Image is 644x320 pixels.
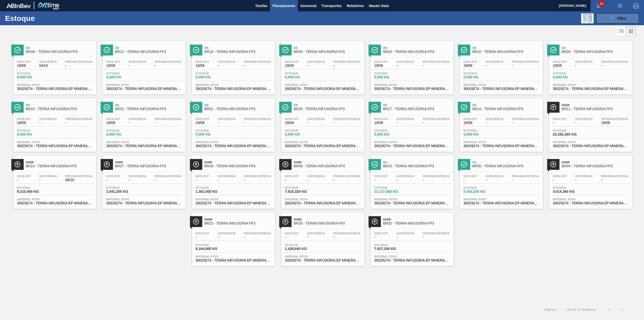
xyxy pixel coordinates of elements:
span: 0,000 KG [374,75,410,79]
span: - [129,64,146,68]
img: Ícone [550,47,556,53]
span: - [486,64,503,68]
span: Próxima Entrega [65,175,93,178]
span: Material ativo [285,198,360,201]
span: Estoque [196,186,231,189]
img: Ícone [461,161,467,168]
span: 0,000 KG [17,133,52,136]
span: 30029274 - TERRA INFUSORIA EP MINERALS FP3 [285,87,360,91]
a: ÍconeOverBR04 - TERRA INFUSORIA FP3Data out-Suficiência-Próxima Entrega-Estoque4.014,360 KGMateri... [545,152,635,209]
span: Over [294,161,362,164]
span: - [244,121,271,125]
span: BR51 - TERRA INFUSORIA FP3 [205,107,272,111]
span: Suficiência [396,117,414,120]
span: Data out [196,175,210,178]
span: Próxima Entrega [155,60,182,63]
img: Ícone [104,104,110,110]
span: - [423,64,450,68]
span: - [218,178,235,182]
span: Data out [464,175,477,178]
span: BR04 - TERRA INFUSORIA FP3 [562,164,630,168]
span: 19/09 [17,121,31,125]
span: Próxima Entrega [333,175,360,178]
span: Próxima Entrega [512,117,539,120]
img: TNhmsLtSVTkK8tSr43FrP2fwEKptu5GPRR3wAAAABJRU5ErkJggg== [7,4,31,8]
a: ÍconeOkBR03 - TERRA INFUSORIA FP3Data out19/09Suficiência-Próxima Entrega-Estoque0,000 KGMaterial... [367,37,456,94]
span: Relatórios [347,3,364,9]
span: Próxima Entrega [601,117,628,120]
a: ÍconeOkBR20 - TERRA INFUSORIA FP3Data out19/09Suficiência-Próxima Entrega-Estoque0,000 KGMaterial... [277,94,367,152]
span: Data out [196,60,210,63]
span: Suficiência [307,60,325,63]
span: Data out [553,175,567,178]
span: - [333,64,360,68]
span: BR17 - TERRA INFUSORIA FP3 [383,107,451,111]
span: Próxima Entrega [512,60,539,63]
span: Suficiência [575,175,593,178]
span: Estoque [106,129,142,132]
span: Material ativo [464,141,539,144]
button: Filtro [596,13,639,23]
span: 4.014,360 KG [553,190,588,194]
span: - [244,64,271,68]
span: Data out [17,175,31,178]
span: - [512,121,539,125]
span: BR12 - TERRA INFUSORIA FP3 [115,50,183,54]
span: 19/09 [285,64,299,68]
span: Estoque [285,129,320,132]
span: Suficiência [218,117,235,120]
span: Próxima Entrega [512,175,539,178]
span: Estoque [553,129,588,132]
span: 04/10 [65,178,93,182]
span: 0,000 KG [374,133,410,136]
span: Próxima Entrega [423,117,450,120]
span: BR27 - TERRA INFUSORIA FP3 [115,164,183,168]
span: 30029274 - TERRA INFUSORIA EP MINERALS FP3 [17,144,93,148]
span: - [39,178,57,182]
a: ÍconeOverBR08 - TERRA INFUSORIA FP3Data out-Suficiência-Próxima Entrega-Estoque7.915,320 KGMateri... [277,152,367,209]
span: 19/09 [374,64,388,68]
img: Ícone [104,161,110,168]
span: Material ativo [553,198,628,201]
span: - [155,64,182,68]
span: - [129,178,146,182]
span: 30029274 - TERRA INFUSORIA EP MINERALS FP3 [464,144,539,148]
span: 30029274 - TERRA INFUSORIA EP MINERALS FP3 [106,144,182,148]
span: Data out [464,60,477,63]
span: - [155,121,182,125]
span: BR28 - TERRA INFUSORIA FP3 [562,50,630,54]
img: Ícone [550,104,556,110]
span: Suficiência [486,60,503,63]
span: Transportes [321,3,342,9]
a: ÍconeOkBR28 - TERRA INFUSORIA FP3Data out19/09Suficiência-Próxima Entrega-Estoque0,000 KGMaterial... [545,37,635,94]
span: 19/09 [106,121,120,125]
span: Material ativo [17,141,93,144]
img: userActions [617,3,623,9]
span: Material ativo [285,83,360,86]
a: ÍconeOverBR13 - TERRA INFUSORIA FP3Data out-Suficiência-Próxima Entrega04/10Estoque9.210,400 KGMa... [10,152,99,209]
span: 30029274 - TERRA INFUSORIA EP MINERALS FP3 [553,87,628,91]
span: 5.443,200 KG [464,190,499,194]
a: ÍconeOkBR18 - TERRA INFUSORIA FP3Data out19/09Suficiência-Próxima Entrega-Estoque0,000 KGMaterial... [188,37,277,94]
img: Ícone [193,161,199,168]
span: Data out [285,60,299,63]
span: 30029274 - TERRA INFUSORIA EP MINERALS FP3 [196,87,271,91]
span: - [17,178,31,182]
span: Ok [383,161,451,164]
span: Ok [205,46,272,49]
span: Material ativo [464,83,539,86]
span: BR14 - TERRA INFUSORIA FP3 [472,107,540,111]
span: Material ativo [553,141,628,144]
span: Material ativo [374,83,450,86]
span: Próxima Entrega [244,117,271,120]
span: Data out [553,60,567,63]
span: Estoque [464,129,499,132]
span: Material ativo [106,141,182,144]
span: - [423,121,450,125]
span: BR11 - TERRA INFUSORIA FP3 [562,107,630,111]
button: Notificações [590,2,607,9]
span: - [244,178,271,182]
span: - [396,178,414,182]
span: Estoque [285,72,320,75]
img: Ícone [372,104,378,110]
